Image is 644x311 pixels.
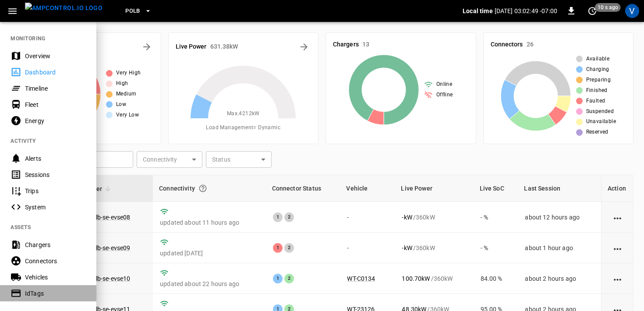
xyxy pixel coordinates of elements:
[25,84,86,93] div: Timeline
[595,3,621,12] span: 10 s ago
[25,68,86,77] div: Dashboard
[25,289,86,298] div: IdTags
[495,7,557,15] p: [DATE] 03:02:49 -07:00
[25,187,86,195] div: Trips
[25,240,86,249] div: Chargers
[585,4,599,18] button: set refresh interval
[25,203,86,212] div: System
[463,7,493,15] p: Local time
[25,273,86,282] div: Vehicles
[125,6,140,16] span: PoLB
[25,117,86,125] div: Energy
[25,257,86,265] div: Connectors
[25,52,86,60] div: Overview
[625,4,639,18] div: profile-icon
[25,154,86,163] div: Alerts
[25,3,103,14] img: ampcontrol.io logo
[25,170,86,179] div: Sessions
[25,100,86,109] div: Fleet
